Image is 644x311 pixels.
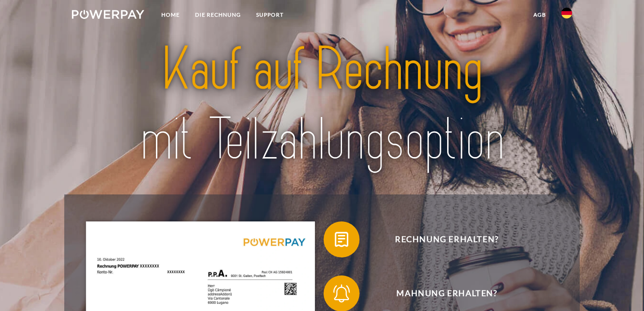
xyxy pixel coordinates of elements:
[330,228,353,251] img: qb_bill.svg
[526,7,554,23] a: agb
[330,282,353,305] img: qb_bell.svg
[324,221,557,257] button: Rechnung erhalten?
[337,221,557,257] span: Rechnung erhalten?
[97,31,547,178] img: title-powerpay_de.svg
[187,7,249,23] a: DIE RECHNUNG
[154,7,187,23] a: Home
[561,8,572,18] img: de
[72,10,144,19] img: logo-powerpay-white.svg
[249,7,291,23] a: SUPPORT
